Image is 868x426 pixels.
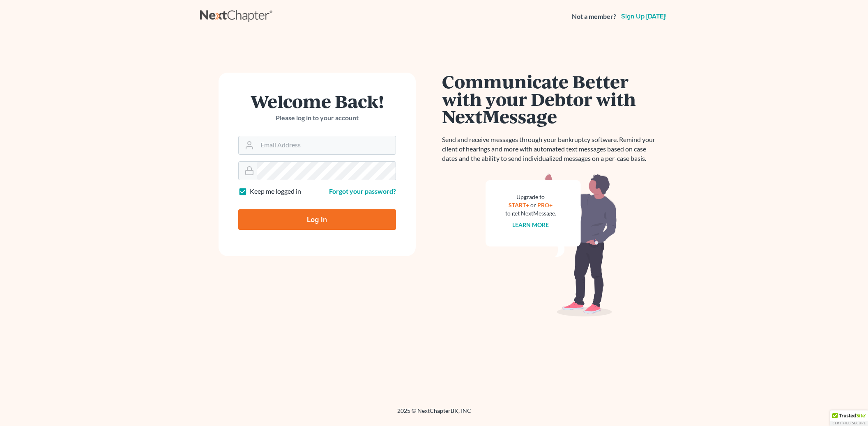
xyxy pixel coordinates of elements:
[238,92,396,110] h1: Welcome Back!
[512,221,549,228] a: Learn more
[530,202,536,208] span: or
[329,187,396,195] a: Forgot your password?
[200,407,668,421] div: 2025 © NextChapterBK, INC
[572,12,616,21] strong: Not a member?
[509,202,529,208] a: START+
[238,113,396,123] p: Please log in to your account
[830,410,868,426] div: TrustedSite Certified
[442,135,660,163] p: Send and receive messages through your bankruptcy software. Remind your client of hearings and mo...
[537,202,553,208] a: PRO+
[250,187,301,196] label: Keep me logged in
[619,13,668,20] a: Sign up [DATE]!
[505,193,556,201] div: Upgrade to
[442,73,660,125] h1: Communicate Better with your Debtor with NextMessage
[257,136,396,154] input: Email Address
[505,209,556,218] div: to get NextMessage.
[486,173,617,317] img: nextmessage_bg-59042aed3d76b12b5cd301f8e5b87938c9018125f34e5fa2b7a6b67550977c72.svg
[238,209,396,230] input: Log In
